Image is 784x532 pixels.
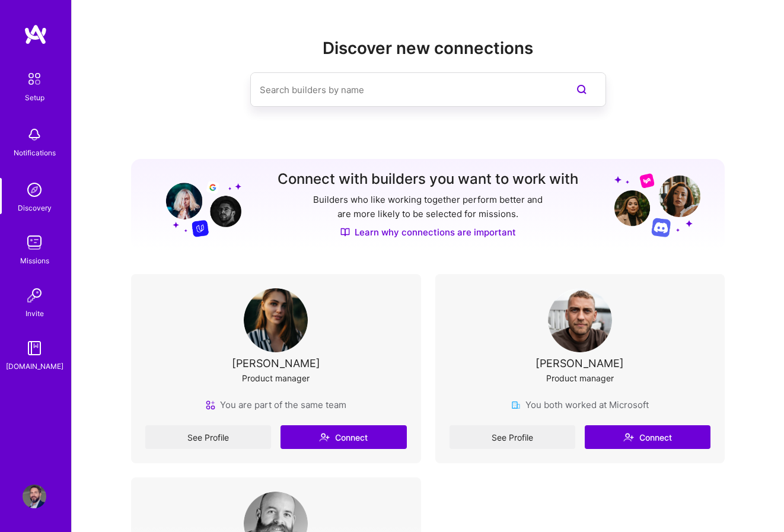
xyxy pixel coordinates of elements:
[260,75,549,105] input: Search builders by name
[23,336,46,360] img: guide book
[340,227,350,237] img: Discover
[26,307,44,320] div: Invite
[14,146,56,159] div: Notifications
[244,288,308,352] img: User Avatar
[23,178,46,202] img: discovery
[155,172,241,237] img: Grow your network
[206,399,346,411] div: You are part of the same team
[20,485,49,508] a: User Avatar
[131,39,725,58] h2: Discover new connections
[242,372,310,384] div: Product manager
[18,202,52,214] div: Discovery
[511,399,649,411] div: You both worked at Microsoft
[23,485,46,508] img: User Avatar
[20,254,49,267] div: Missions
[6,360,63,372] div: [DOMAIN_NAME]
[340,226,516,238] a: Learn why connections are important
[614,173,700,237] img: Grow your network
[278,171,578,188] h3: Connect with builders you want to work with
[546,372,614,384] div: Product manager
[548,288,612,352] img: User Avatar
[23,123,46,146] img: bell
[25,91,44,104] div: Setup
[232,357,320,369] div: [PERSON_NAME]
[23,231,46,254] img: teamwork
[22,66,47,91] img: setup
[575,82,589,97] i: icon SearchPurple
[536,357,624,369] div: [PERSON_NAME]
[206,400,215,410] img: team
[311,193,545,221] p: Builders who like working together perform better and are more likely to be selected for missions.
[23,283,46,307] img: Invite
[24,24,47,45] img: logo
[511,400,521,410] img: company icon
